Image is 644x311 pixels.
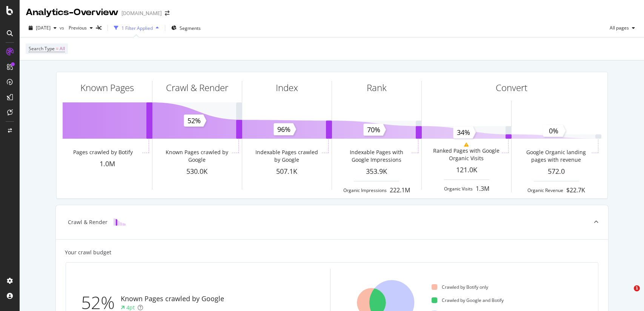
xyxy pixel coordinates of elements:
[56,45,58,52] span: =
[66,25,87,31] span: Previous
[26,6,118,19] div: Analytics - Overview
[607,22,638,34] button: All pages
[73,149,133,156] div: Pages crawled by Botify
[121,294,224,304] div: Known Pages crawled by Google
[634,285,640,291] span: 1
[121,25,153,31] div: 1 Filter Applied
[618,285,636,303] iframe: Intercom live chat
[121,9,162,17] div: [DOMAIN_NAME]
[432,284,488,290] div: Crawled by Botify only
[180,25,201,31] span: Segments
[343,187,387,193] div: Organic Impressions
[152,167,242,176] div: 530.0K
[36,25,51,31] span: 2025 Sep. 12th
[111,22,162,34] button: 1 Filter Applied
[66,22,96,34] button: Previous
[343,149,410,164] div: Indexable Pages with Google Impressions
[80,81,134,94] div: Known Pages
[60,25,66,31] span: vs
[242,167,332,176] div: 507.1K
[60,43,65,54] span: All
[166,81,228,94] div: Crawl & Render
[163,149,231,164] div: Known Pages crawled by Google
[390,186,410,195] div: 222.1M
[114,218,126,226] img: block-icon
[65,249,111,256] div: Your crawl budget
[367,81,387,94] div: Rank
[432,297,504,303] div: Crawled by Google and Botify
[168,22,204,34] button: Segments
[253,149,320,164] div: Indexable Pages crawled by Google
[607,25,629,31] span: All pages
[63,159,152,169] div: 1.0M
[332,167,421,176] div: 353.9K
[68,218,108,226] div: Crawl & Render
[165,11,169,16] div: arrow-right-arrow-left
[276,81,298,94] div: Index
[29,45,55,52] span: Search Type
[26,22,60,34] button: [DATE]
